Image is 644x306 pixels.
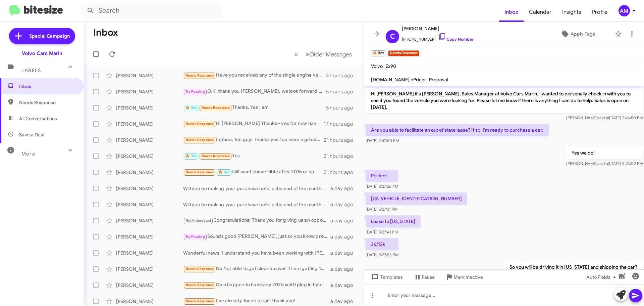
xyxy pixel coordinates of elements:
div: [PERSON_NAME] [116,137,183,143]
div: 17 hours ago [324,121,359,127]
small: Needs Response [388,50,419,56]
button: Mark Inactive [440,271,488,283]
div: Indeed, fun guy! Thanks you too have a great weekend [183,136,324,144]
span: 🔥 Hot [218,170,230,174]
span: Needs Response [201,105,230,110]
span: Mark Inactive [453,271,483,283]
span: [DATE] 5:27:56 PM [366,252,398,257]
div: [PERSON_NAME] [116,217,183,224]
span: « [294,50,298,58]
div: 21 hours ago [324,153,359,160]
span: Needs Response [185,138,214,142]
span: Not-Interested [185,218,211,223]
button: Auto Fields [581,271,624,283]
small: 🔥 Hot [371,50,385,56]
span: Needs Response [185,283,214,287]
a: Copy Number [438,37,474,42]
span: 🔥 Hot [185,154,197,158]
div: Will you be making your purchase before the end of the month and programs change? [183,201,330,208]
nav: Page navigation example [290,47,356,61]
div: I've already found a car- thank you! [183,297,330,305]
span: Apply Tags [571,28,595,40]
span: Special Campaign [29,33,70,39]
div: [PERSON_NAME] [116,250,183,256]
span: said at [597,161,609,166]
div: [PERSON_NAME] [116,121,183,127]
span: Try Pausing [185,89,205,94]
span: Needs Response [185,267,214,271]
span: Needs Response [19,99,76,106]
p: Yes we do! [566,147,643,159]
div: Congratulations! Thank you for giving us an opportunity. [183,217,330,224]
span: Older Messages [309,51,352,58]
p: Are you able to facilitate an out of state lease? If so, I'm ready to purchase a car. [366,124,549,136]
span: [PERSON_NAME] [DATE] 2:46:50 PM [566,115,643,120]
span: Needs Response [185,170,214,174]
div: [PERSON_NAME] [116,201,183,208]
div: a day ago [330,282,359,289]
span: Auto Fields [586,271,619,283]
div: Do u happen to have any 2025 xc60 plug in hybrids on the lot [183,281,330,289]
div: [PERSON_NAME] [116,185,183,192]
span: Try Pausing [185,234,205,239]
span: Inbox [19,83,76,90]
div: a day ago [330,217,359,224]
span: [DATE] 5:27:26 PM [366,184,398,189]
span: C [390,31,395,42]
span: 🔥 Hot [185,105,197,110]
a: Calendar [524,2,557,22]
div: [PERSON_NAME] [116,88,183,95]
div: 5 hours ago [326,104,359,111]
span: [DATE] 2:47:50 PM [366,138,399,143]
a: Inbox [499,2,524,22]
div: 5 hours ago [326,88,359,95]
div: 21 hours ago [324,169,359,176]
span: [DATE] 5:27:41 PM [366,229,398,234]
p: Hi [PERSON_NAME] it's [PERSON_NAME], Sales Manager at Volvo Cars Marin. I wanted to personally ch... [366,88,643,113]
span: said at [597,115,609,120]
span: Needs Response [201,154,230,158]
button: Apply Tags [543,28,612,40]
div: Hi [PERSON_NAME] Thanks - yes for now have taken lease to settle down- still plan to have Volvo i... [183,120,324,128]
button: Previous [290,47,302,61]
button: Next [302,47,356,61]
span: Needs Response [185,73,214,78]
div: Will you be making your purchase before the end of the month and programs change? [183,185,330,192]
p: Lease to [US_STATE] [366,215,421,227]
span: [DOMAIN_NAME] ePricer [371,77,426,83]
input: Search [81,3,222,19]
span: Ex90 [385,63,396,69]
p: Perfect. [366,170,398,182]
div: Wonderful news. I understand you have been working with [PERSON_NAME]. Will you be making your pu... [183,250,330,256]
span: [DATE] 5:27:31 PM [366,207,397,212]
div: Sounds good [PERSON_NAME], just so you know programs change at the end of the month. If there is ... [183,233,330,241]
a: Special Campaign [9,28,75,44]
span: [PHONE_NUMBER] [402,33,474,43]
div: No Not able to get clear answer if I am getting 14k rebate [DATE] after lease [183,265,330,273]
span: Volvo [371,63,383,69]
div: a day ago [330,250,359,256]
a: Insights [557,2,587,22]
div: a day ago [330,233,359,240]
p: [US_VEHICLE_IDENTIFICATION_NUMBER] [366,192,467,205]
span: Proposal [429,77,448,83]
div: a day ago [330,266,359,272]
div: 21 hours ago [324,137,359,143]
div: a day ago [330,298,359,305]
span: [PERSON_NAME] [DATE] 5:26:09 PM [566,161,643,166]
div: Yes [183,152,324,160]
span: Save a Deal [19,131,44,138]
span: Needs Response [185,299,214,303]
div: [PERSON_NAME] [116,153,183,160]
span: More [21,151,35,157]
span: All Conversations [19,115,57,122]
div: still want convertible after 2015 or so [183,168,324,176]
div: [PERSON_NAME] [116,169,183,176]
span: » [306,50,309,58]
div: [PERSON_NAME] [116,266,183,272]
span: [PERSON_NAME] [402,25,474,33]
span: Pause [422,271,435,283]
